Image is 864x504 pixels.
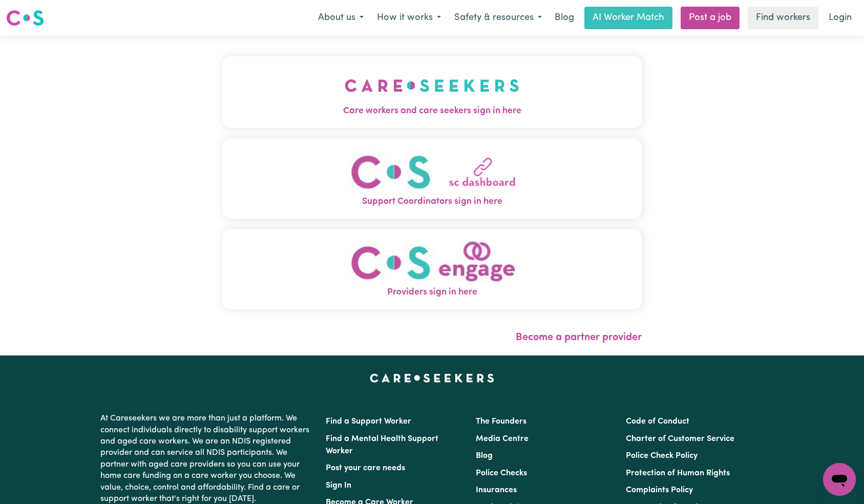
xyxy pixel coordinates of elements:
button: Care workers and care seekers sign in here [222,56,642,128]
a: Code of Conduct [626,417,689,426]
img: Careseekers logo [6,9,44,27]
a: Post a job [681,7,740,29]
button: Safety & resources [448,7,549,29]
a: Protection of Human Rights [626,469,730,477]
span: Support Coordinators sign in here [222,195,642,208]
a: Police Checks [476,469,527,477]
button: How it works [370,7,448,29]
a: Sign In [326,481,351,490]
a: Media Centre [476,435,529,443]
a: Charter of Customer Service [626,435,734,443]
a: Blog [476,452,493,460]
button: Support Coordinators sign in here [222,138,642,219]
a: Login [823,7,858,29]
a: Find a Mental Health Support Worker [326,435,438,455]
a: The Founders [476,417,526,426]
a: Complaints Policy [626,486,693,494]
span: Providers sign in here [222,286,642,299]
a: Blog [549,7,580,29]
a: Police Check Policy [626,452,698,460]
a: Insurances [476,486,517,494]
button: Providers sign in here [222,229,642,309]
iframe: Button to launch messaging window [823,463,856,496]
button: About us [311,7,370,29]
a: Find a Support Worker [326,417,411,426]
a: Find workers [748,7,818,29]
a: Careseekers home page [370,374,494,382]
a: Become a partner provider [516,332,642,343]
span: Care workers and care seekers sign in here [222,104,642,118]
a: Careseekers logo [6,6,44,30]
a: Post your care needs [326,464,405,472]
a: AI Worker Match [584,7,672,29]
